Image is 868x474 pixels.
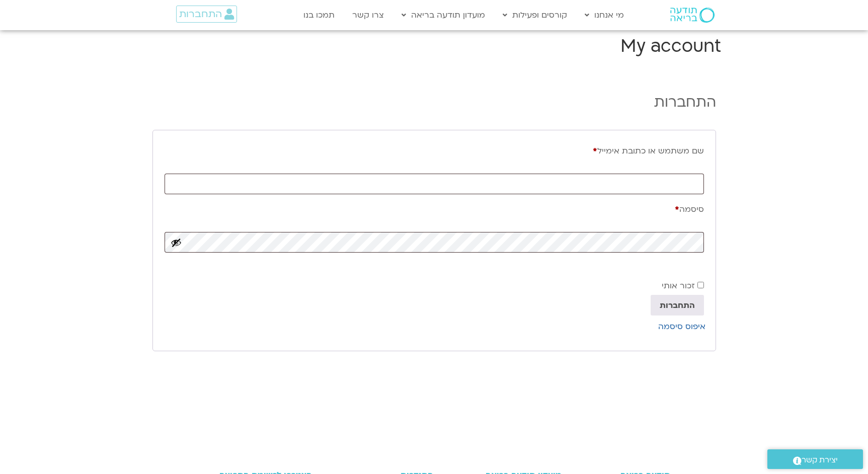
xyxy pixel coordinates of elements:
a: איפוס סיסמה [658,321,705,332]
h2: התחברות [152,93,716,112]
span: זכור אותי [662,280,695,291]
button: להציג סיסמה [171,237,182,248]
a: קורסים ופעילות [498,6,572,25]
span: יצירת קשר [802,453,838,467]
a: צרו קשר [347,6,389,25]
input: זכור אותי [697,282,704,288]
a: תמכו בנו [298,6,340,25]
label: שם משתמש או כתובת אימייל [165,142,704,160]
a: מועדון תודעה בריאה [397,6,490,25]
a: יצירת קשר [767,449,863,469]
button: התחברות [651,295,704,315]
span: התחברות [179,9,222,20]
a: מי אנחנו [580,6,629,25]
label: סיסמה [165,200,704,218]
img: תודעה בריאה [670,8,715,23]
h1: My account [147,34,721,58]
a: התחברות [176,6,237,23]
